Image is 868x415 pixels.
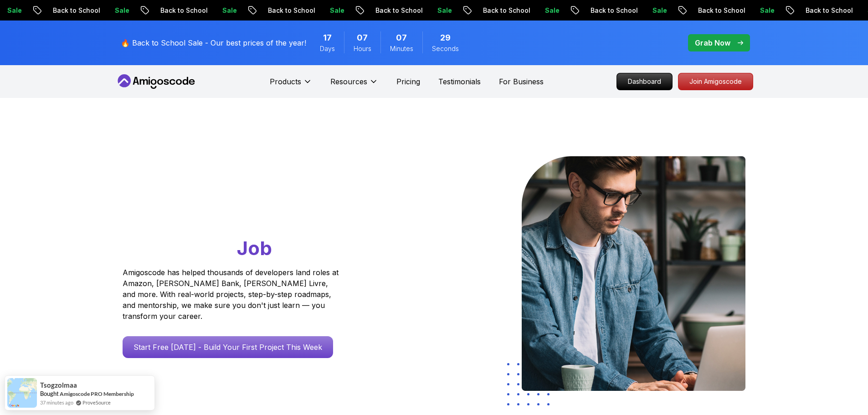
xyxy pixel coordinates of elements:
p: Back to School [471,6,533,15]
span: tsogzolmaa [40,381,77,389]
p: Sale [103,6,132,15]
a: For Business [499,76,544,87]
img: provesource social proof notification image [7,378,37,408]
p: Sale [641,6,670,15]
p: Sale [318,6,347,15]
button: Products [270,76,312,94]
span: 7 Minutes [396,31,407,44]
a: Testimonials [438,76,481,87]
a: Dashboard [616,73,673,90]
span: Bought [40,390,59,397]
p: Back to School [256,6,318,15]
p: Back to School [364,6,426,15]
img: hero [522,156,745,391]
a: Start Free [DATE] - Build Your First Project This Week [123,336,333,358]
p: Sale [748,6,777,15]
p: Resources [330,76,367,87]
span: Hours [354,44,371,53]
p: Products [270,76,301,87]
p: Grab Now [695,37,730,48]
span: 37 minutes ago [40,399,73,406]
p: Back to School [149,6,211,15]
p: Join Amigoscode [678,73,753,90]
span: Seconds [432,44,459,53]
span: Minutes [390,44,413,53]
p: Amigoscode has helped thousands of developers land roles at Amazon, [PERSON_NAME] Bank, [PERSON_N... [123,267,341,322]
p: 🔥 Back to School Sale - Our best prices of the year! [121,37,306,48]
button: Resources [330,76,378,94]
p: Sale [426,6,455,15]
a: Pricing [396,76,420,87]
a: ProveSource [82,399,111,406]
span: Days [320,44,335,53]
p: Dashboard [617,73,672,90]
p: Back to School [579,6,641,15]
span: Job [237,236,272,260]
span: 17 Days [323,31,332,44]
a: Amigoscode PRO Membership [60,390,134,397]
p: Sale [211,6,240,15]
p: Back to School [41,6,103,15]
span: 29 Seconds [440,31,451,44]
h1: Go From Learning to Hired: Master Java, Spring Boot & Cloud Skills That Get You the [123,156,374,261]
span: 7 Hours [357,31,368,44]
p: Back to School [794,6,856,15]
a: Join Amigoscode [678,73,753,90]
p: Back to School [686,6,748,15]
p: Sale [533,6,562,15]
